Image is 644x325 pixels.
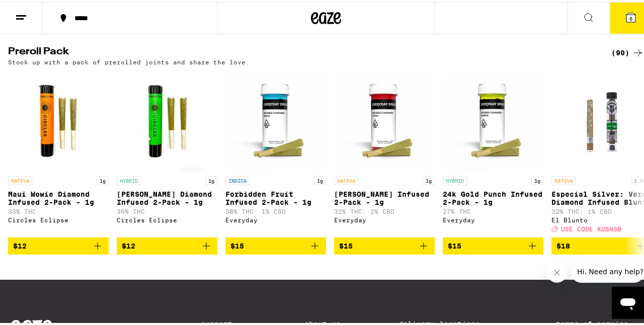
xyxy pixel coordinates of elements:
[8,188,109,204] p: Maui Wowie Diamond Infused 2-Pack - 1g
[230,240,244,248] span: $15
[571,259,644,281] iframe: Message from company
[97,174,109,183] p: 1g
[225,68,326,235] a: Open page for Forbidden Fruit Infused 2-Pack - 1g from Everyday
[225,206,326,213] p: 38% THC: 1% CBD
[117,206,217,213] p: 36% THC
[611,45,644,57] a: (90)
[205,174,217,183] p: 1g
[443,188,543,204] p: 24k Gold Punch Infused 2-Pack - 1g
[117,188,217,204] p: [PERSON_NAME] Diamond Infused 2-Pack - 1g
[443,68,543,235] a: Open page for 24k Gold Punch Infused 2-Pack - 1g from Everyday
[117,235,217,253] button: Add to bag
[334,68,435,169] img: Everyday - Jack Herer Infused 2-Pack - 1g
[117,174,141,183] p: HYBRID
[339,240,353,248] span: $15
[629,14,632,20] span: 6
[334,174,358,183] p: SATIVA
[122,240,135,248] span: $12
[423,174,435,183] p: 1g
[334,215,435,221] div: Everyday
[334,235,435,253] button: Add to bag
[612,285,644,317] iframe: Button to launch messaging window
[443,206,543,213] p: 27% THC
[225,188,326,204] p: Forbidden Fruit Infused 2-Pack - 1g
[8,68,109,235] a: Open page for Maui Wowie Diamond Infused 2-Pack - 1g from Circles Eclipse
[117,68,217,235] a: Open page for Runtz Diamond Infused 2-Pack - 1g from Circles Eclipse
[443,235,543,253] button: Add to bag
[117,68,217,169] img: Circles Eclipse - Runtz Diamond Infused 2-Pack - 1g
[8,174,32,183] p: SATIVA
[8,45,595,57] h2: Preroll Pack
[8,215,109,221] div: Circles Eclipse
[117,215,217,221] div: Circles Eclipse
[531,174,543,183] p: 1g
[225,174,250,183] p: INDICA
[225,68,326,169] img: Everyday - Forbidden Fruit Infused 2-Pack - 1g
[547,261,567,281] iframe: Close message
[225,215,326,221] div: Everyday
[334,188,435,204] p: [PERSON_NAME] Infused 2-Pack - 1g
[8,206,109,213] p: 33% THC
[314,174,326,183] p: 1g
[8,68,109,169] img: Circles Eclipse - Maui Wowie Diamond Infused 2-Pack - 1g
[225,235,326,253] button: Add to bag
[551,174,576,183] p: SATIVA
[443,215,543,221] div: Everyday
[8,57,250,63] p: Stock up with a pack of prerolled joints and share the love.
[443,68,543,169] img: Everyday - 24k Gold Punch Infused 2-Pack - 1g
[561,224,621,230] span: USE CODE KUSH30
[443,174,467,183] p: HYBRID
[448,240,461,248] span: $15
[334,206,435,213] p: 32% THC: 2% CBD
[556,240,570,248] span: $18
[334,68,435,235] a: Open page for Jack Herer Infused 2-Pack - 1g from Everyday
[13,240,27,248] span: $12
[8,235,109,253] button: Add to bag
